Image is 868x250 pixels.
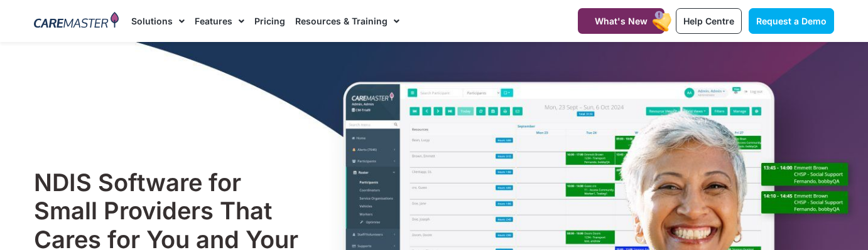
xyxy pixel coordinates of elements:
span: Request a Demo [756,16,827,26]
span: What's New [595,16,648,26]
span: Help Centre [683,16,734,26]
a: Request a Demo [749,8,834,34]
a: Help Centre [676,8,742,34]
img: CareMaster Logo [34,12,119,31]
a: What's New [578,8,665,34]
